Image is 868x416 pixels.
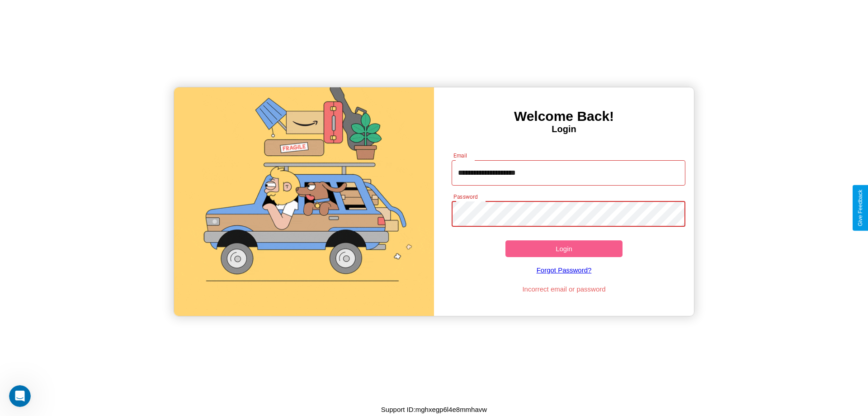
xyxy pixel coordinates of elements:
button: Login [505,240,623,257]
p: Support ID: mghxegp6l4e8mmhavw [381,403,487,416]
img: gif [174,87,434,316]
h3: Welcome Back! [434,109,694,124]
p: Incorrect email or password [447,283,681,295]
h4: Login [434,124,694,134]
label: Email [453,152,467,159]
label: Password [453,193,477,201]
iframe: Intercom live chat [9,385,31,407]
a: Forgot Password? [447,257,681,283]
div: Give Feedback [857,190,863,226]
